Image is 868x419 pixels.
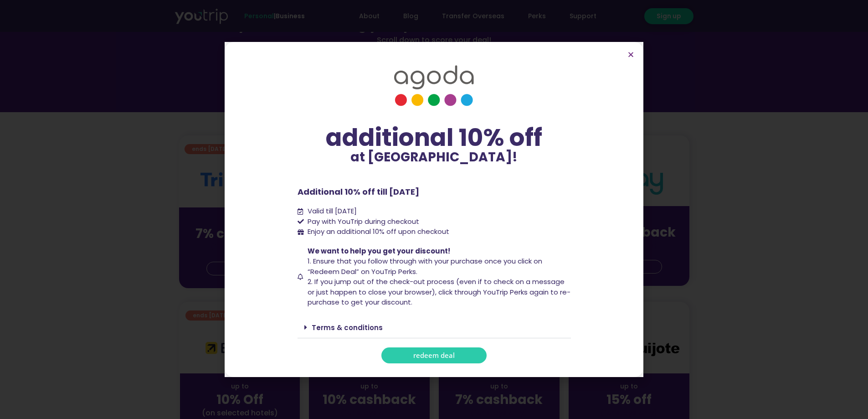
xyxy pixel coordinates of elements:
span: redeem deal [413,352,455,359]
span: We want to help you get your discount! [308,246,450,256]
a: Terms & conditions [312,323,383,332]
a: Close [627,51,634,58]
span: 2. If you jump out of the check-out process (even if to check on a message or just happen to clos... [308,277,570,307]
p: at [GEOGRAPHIC_DATA]! [298,151,571,164]
div: Terms & conditions [298,317,571,338]
a: redeem deal [381,347,487,363]
p: Additional 10% off till [DATE] [298,186,571,198]
div: additional 10% off [298,124,571,151]
span: Valid till [DATE] [305,206,357,217]
span: Enjoy an additional 10% off upon checkout [308,227,449,236]
span: 1. Ensure that you follow through with your purchase once you click on “Redeem Deal” on YouTrip P... [308,256,542,276]
span: Pay with YouTrip during checkout [305,217,419,227]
